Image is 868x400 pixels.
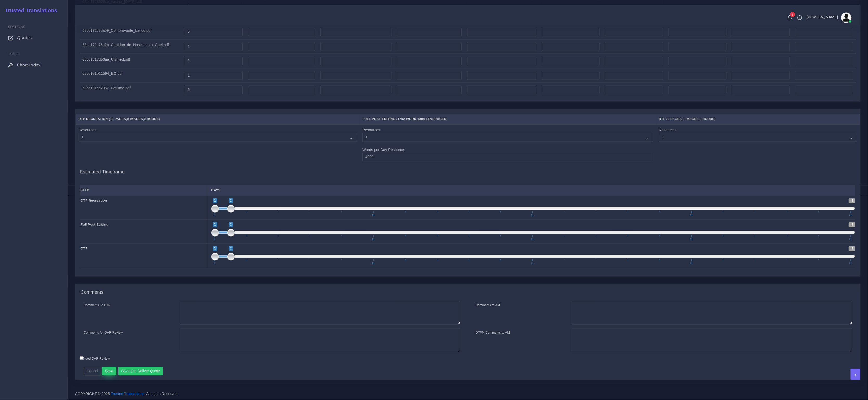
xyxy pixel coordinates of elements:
[849,198,855,203] span: 41
[668,117,682,121] span: 0 Pages
[81,223,109,227] strong: Full Post Editing
[360,125,656,164] td: Resources: Words per Day Resource:
[804,12,853,23] a: [PERSON_NAME]avatar
[17,62,40,68] span: Effort Index
[80,54,182,68] td: 68cd1817d53aa_Unimed.pdf
[80,164,856,175] h4: Estimated Timeframe
[371,214,376,217] span: 11
[81,247,88,251] strong: DTP
[211,188,221,192] strong: Days
[213,198,217,203] span: 1
[84,367,101,376] button: Cancel
[81,290,104,296] h4: Comments
[81,188,89,192] strong: Step
[76,114,360,125] th: DTP Recreation ( , , )
[110,117,126,121] span: 19 Pages
[530,262,535,265] span: 21
[656,114,860,125] th: DTP ( , , )
[213,238,216,241] span: 1
[371,262,376,265] span: 11
[849,246,855,251] span: 41
[4,60,64,71] a: Effort Index
[849,222,855,227] span: 41
[689,262,694,265] span: 31
[80,357,110,361] label: Need QAR Review
[1,7,57,14] h2: Trusted Translations
[689,238,694,241] span: 31
[1,6,57,15] a: Trusted Translations
[656,125,860,164] td: Resources:
[80,25,182,40] td: 68cd172c2da59_Comprovante_banco.pdf
[790,12,795,17] span: 1
[476,303,500,308] label: Comments to AM
[80,83,182,97] td: 68cd181ca2967_Batismo.pdf
[229,198,233,203] span: 2
[80,357,83,360] input: Need QAR Review
[848,238,853,241] span: 41
[848,262,853,265] span: 41
[84,330,123,335] label: Comments for QAR Review
[4,32,64,43] a: Quotes
[80,68,182,83] td: 68cd181b11594_BO.pdf
[476,330,510,335] label: DTPM Comments to AM
[848,214,853,217] span: 41
[371,238,376,241] span: 11
[417,117,447,121] span: 1388 Leveraged
[84,369,101,373] a: Cancel
[17,35,32,41] span: Quotes
[806,15,838,19] span: [PERSON_NAME]
[8,52,20,56] span: Tools
[213,222,217,227] span: 1
[841,12,852,23] img: avatar
[81,199,107,203] strong: DTP Recreation
[213,214,216,217] span: 1
[785,15,794,21] a: 1
[144,117,159,121] span: 0 Hours
[127,117,143,121] span: 0 Images
[229,222,233,227] span: 2
[80,39,182,54] td: 68cd172c76a2b_Certidao_de_Nascimento_Gael.pdf
[76,125,360,164] td: Resources:
[144,391,177,397] span: , All rights Reserved
[229,246,233,251] span: 2
[8,25,25,29] span: Sections
[360,114,656,125] th: Full Post Editing ( , )
[102,367,116,376] button: Save
[398,117,416,121] span: 1702 Word
[689,214,694,217] span: 31
[118,367,163,376] button: Save and Deliver Quote
[75,391,178,397] span: COPYRIGHT © 2025
[683,117,699,121] span: 0 Images
[84,303,111,308] label: Comments To DTP
[213,262,216,265] span: 1
[530,238,535,241] span: 21
[530,214,535,217] span: 21
[111,392,144,396] a: Trusted Translations
[700,117,715,121] span: 0 Hours
[213,246,217,251] span: 1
